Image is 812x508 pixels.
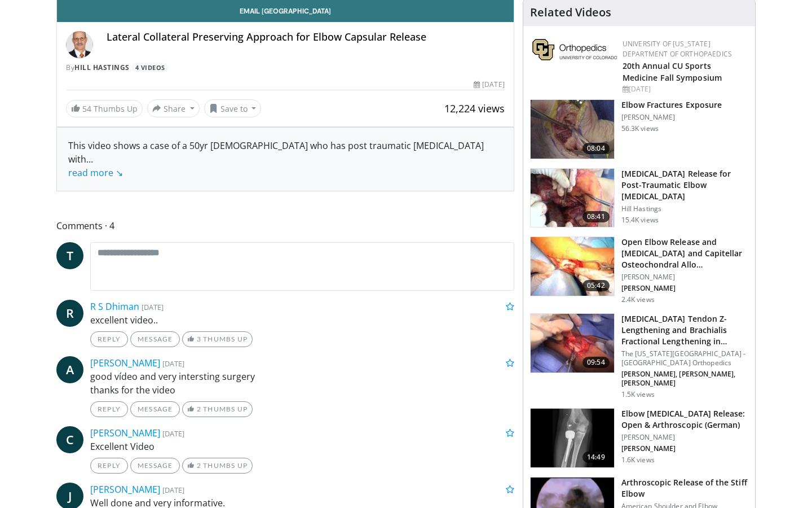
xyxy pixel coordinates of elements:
img: Avatar [66,31,93,58]
a: 08:41 [MEDICAL_DATA] Release for Post-Traumatic Elbow [MEDICAL_DATA] Hill Hastings 15.4K views [530,168,748,228]
span: 14:49 [582,452,610,463]
a: 2 Thumbs Up [182,401,253,417]
span: 08:04 [582,143,610,154]
a: 54 Thumbs Up [66,100,143,117]
h3: Elbow Fractures Exposure [621,99,722,111]
p: Excellent Video [90,440,514,453]
button: Share [147,99,200,117]
h3: Elbow [MEDICAL_DATA] Release: Open & Arthroscopic (German) [621,408,748,431]
span: 08:41 [582,211,610,222]
span: 54 [82,103,91,114]
a: A [56,356,83,383]
h4: Lateral Collateral Preserving Approach for Elbow Capsular Release [107,31,505,43]
span: Comments 4 [56,218,514,233]
p: [PERSON_NAME] [621,113,722,122]
a: 4 Videos [131,63,169,72]
div: By [66,63,505,73]
img: c566c7d8-e57a-49d1-996f-3229a2be2371.150x105_q85_crop-smart_upscale.jpg [531,314,614,373]
a: [PERSON_NAME] [90,483,160,496]
a: Message [130,331,180,347]
img: 5SPjETdNCPS-ZANX4xMDoxOjBrO-I4W8.150x105_q85_crop-smart_upscale.jpg [531,169,614,227]
span: 05:42 [582,280,610,291]
div: This video shows a case of a 50yr [DEMOGRAPHIC_DATA] who has post traumatic [MEDICAL_DATA] with [68,139,502,179]
img: 73a74ea9-996f-45ed-a0ff-5085865fcf75.150x105_q85_crop-smart_upscale.jpg [531,409,614,467]
small: [DATE] [162,485,184,495]
span: 12,224 views [444,102,505,115]
a: Reply [90,331,128,347]
small: [DATE] [142,302,164,312]
img: d2059c71-afc6-4253-8299-f462280b8671.150x105_q85_crop-smart_upscale.jpg [531,237,614,296]
p: The [US_STATE][GEOGRAPHIC_DATA] - [GEOGRAPHIC_DATA] Orthopedics [621,349,748,367]
div: [DATE] [623,84,746,94]
a: [PERSON_NAME] [90,427,160,439]
span: 2 [197,405,201,413]
a: Message [130,401,180,417]
a: T [56,242,83,269]
p: [PERSON_NAME] [621,284,748,293]
a: 2 Thumbs Up [182,458,253,474]
button: Save to [204,99,262,117]
p: Hill Hastings [621,204,748,213]
a: 14:49 Elbow [MEDICAL_DATA] Release: Open & Arthroscopic (German) [PERSON_NAME] [PERSON_NAME] 1.6K... [530,408,748,468]
p: 1.6K views [621,456,655,465]
a: Reply [90,401,128,417]
small: [DATE] [162,428,184,439]
p: [PERSON_NAME], [PERSON_NAME], [PERSON_NAME] [621,370,748,388]
a: 09:54 [MEDICAL_DATA] Tendon Z-Lengthening and Brachialis Fractional Lengthening in… The [US_STATE... [530,313,748,399]
p: 2.4K views [621,295,655,304]
a: University of [US_STATE] Department of Orthopaedics [623,39,732,59]
p: [PERSON_NAME] [621,444,748,453]
span: 2 [197,461,201,470]
a: 05:42 Open Elbow Release and [MEDICAL_DATA] and Capitellar Osteochondral Allo… [PERSON_NAME] [PER... [530,237,748,304]
a: C [56,426,83,453]
p: excellent video.. [90,313,514,327]
a: 3 Thumbs Up [182,331,253,347]
p: good vídeo and very intersting surgery thanks for the video [90,370,514,397]
h3: [MEDICAL_DATA] Release for Post-Traumatic Elbow [MEDICAL_DATA] [621,168,748,202]
p: 1.5K views [621,390,655,399]
img: heCDP4pTuni5z6vX4xMDoxOjBrO-I4W8_11.150x105_q85_crop-smart_upscale.jpg [531,100,614,159]
h4: Related Videos [530,6,611,19]
span: 3 [197,335,201,343]
a: Reply [90,458,128,474]
img: 355603a8-37da-49b6-856f-e00d7e9307d3.png.150x105_q85_autocrop_double_scale_upscale_version-0.2.png [532,39,617,60]
a: read more ↘ [68,167,123,179]
a: Hill Hastings [74,63,130,72]
h3: Arthroscopic Release of the Stiff Elbow [621,477,748,500]
p: 15.4K views [621,216,659,225]
p: [PERSON_NAME] [621,433,748,442]
h3: Open Elbow Release and [MEDICAL_DATA] and Capitellar Osteochondral Allo… [621,237,748,270]
h3: [MEDICAL_DATA] Tendon Z-Lengthening and Brachialis Fractional Lengthening in… [621,313,748,347]
a: [PERSON_NAME] [90,357,160,369]
a: R S Dhiman [90,300,139,313]
span: 09:54 [582,357,610,368]
p: 56.3K views [621,124,659,133]
p: [PERSON_NAME] [621,273,748,282]
a: 08:04 Elbow Fractures Exposure [PERSON_NAME] 56.3K views [530,99,748,159]
small: [DATE] [162,358,184,369]
div: [DATE] [474,80,504,90]
a: Message [130,458,180,474]
a: 20th Annual CU Sports Medicine Fall Symposium [623,60,722,83]
a: R [56,300,83,327]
